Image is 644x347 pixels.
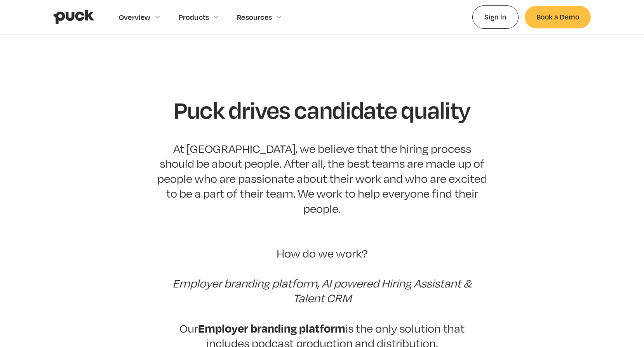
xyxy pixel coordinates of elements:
[172,276,472,305] em: Employer branding platform, AI powered Hiring Assistant & Talent CRM
[179,13,209,21] div: Products
[472,5,519,28] a: Sign In
[174,97,470,123] h1: Puck drives candidate quality
[237,13,272,21] div: Resources
[198,320,345,336] strong: Employer branding platform
[525,6,591,28] a: Book a Demo
[119,13,151,21] div: Overview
